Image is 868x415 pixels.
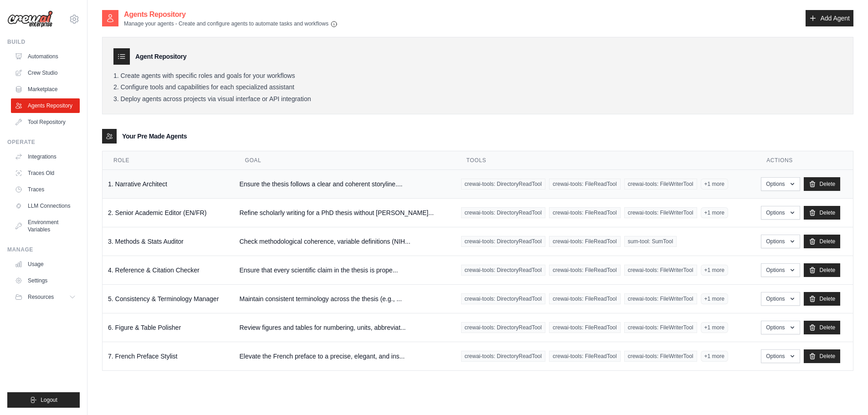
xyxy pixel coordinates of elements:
span: +1 more [701,179,728,190]
td: 5. Consistency & Terminology Manager [103,285,234,313]
td: 7. French Preface Stylist [103,342,234,371]
th: Goal [234,151,455,170]
a: Delete [804,263,841,277]
span: crewai-tools: FileWriterTool [624,207,697,218]
div: Manage [7,246,80,253]
td: Refine scholarly writing for a PhD thesis without [PERSON_NAME]... [234,199,455,227]
button: Options [761,321,800,334]
td: Check methodological coherence, variable definitions (NIH... [234,227,455,256]
th: Actions [755,151,853,170]
span: +1 more [701,207,728,218]
span: Logout [41,396,57,404]
a: Delete [804,235,841,248]
span: crewai-tools: FileWriterTool [624,322,697,333]
span: crewai-tools: DirectoryReadTool [461,351,545,362]
li: Configure tools and capabilities for each specialized assistant [113,83,842,92]
div: Operate [7,138,80,146]
td: Ensure that every scientific claim in the thesis is prope... [234,256,455,285]
th: Role [103,151,234,170]
span: crewai-tools: FileWriterTool [624,293,697,304]
button: Options [761,235,800,248]
span: crewai-tools: FileWriterTool [624,179,697,190]
span: crewai-tools: DirectoryReadTool [461,293,545,304]
button: Logout [7,392,80,408]
a: Delete [804,206,841,220]
span: crewai-tools: FileReadTool [549,207,621,218]
td: 4. Reference & Citation Checker [103,256,234,285]
a: Traces Old [11,166,80,180]
td: Review figures and tables for numbering, units, abbreviat... [234,313,455,342]
button: Options [761,292,800,306]
span: crewai-tools: DirectoryReadTool [461,265,545,276]
a: Delete [804,177,841,191]
span: crewai-tools: FileWriterTool [624,265,697,276]
span: +1 more [701,351,728,362]
li: Deploy agents across projects via visual interface or API integration [113,95,842,103]
a: Integrations [11,149,80,164]
span: crewai-tools: DirectoryReadTool [461,179,545,190]
h2: Agents Repository [124,9,338,20]
td: Elevate the French preface to a precise, elegant, and ins... [234,342,455,371]
a: Delete [804,349,841,363]
span: +1 more [701,322,728,333]
span: crewai-tools: DirectoryReadTool [461,322,545,333]
a: LLM Connections [11,199,80,213]
p: Manage your agents - Create and configure agents to automate tasks and workflows [124,20,338,28]
span: crewai-tools: FileReadTool [549,265,621,276]
a: Traces [11,182,80,197]
span: crewai-tools: FileReadTool [549,322,621,333]
span: crewai-tools: FileReadTool [549,351,621,362]
a: Agents Repository [11,98,80,113]
a: Add Agent [806,10,853,26]
td: Ensure the thesis follows a clear and coherent storyline.... [234,170,455,199]
a: Delete [804,292,841,306]
td: 2. Senior Academic Editor (EN/FR) [103,199,234,227]
span: crewai-tools: DirectoryReadTool [461,207,545,218]
span: +1 more [701,293,728,304]
td: 1. Narrative Architect [103,170,234,199]
span: crewai-tools: FileReadTool [549,179,621,190]
span: crewai-tools: FileWriterTool [624,351,697,362]
button: Options [761,206,800,220]
a: Tool Repository [11,115,80,129]
td: Maintain consistent terminology across the thesis (e.g., ... [234,285,455,313]
a: Crew Studio [11,66,80,80]
button: Options [761,263,800,277]
th: Tools [456,151,756,170]
a: Marketplace [11,82,80,97]
button: Options [761,349,800,363]
h3: Agent Repository [135,52,186,61]
span: crewai-tools: FileReadTool [549,293,621,304]
a: Usage [11,257,80,272]
li: Create agents with specific roles and goals for your workflows [113,72,842,80]
td: 3. Methods & Stats Auditor [103,227,234,256]
h3: Your Pre Made Agents [122,132,187,141]
div: Build [7,38,80,46]
button: Options [761,177,800,191]
a: Delete [804,321,841,334]
span: +1 more [701,265,728,276]
span: Resources [28,293,54,301]
span: crewai-tools: FileReadTool [549,236,621,247]
span: crewai-tools: DirectoryReadTool [461,236,545,247]
a: Environment Variables [11,215,80,237]
a: Settings [11,273,80,288]
span: sum-tool: SumTool [624,236,677,247]
td: 6. Figure & Table Polisher [103,313,234,342]
img: Logo [7,10,53,28]
button: Resources [11,290,80,304]
a: Automations [11,49,80,64]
